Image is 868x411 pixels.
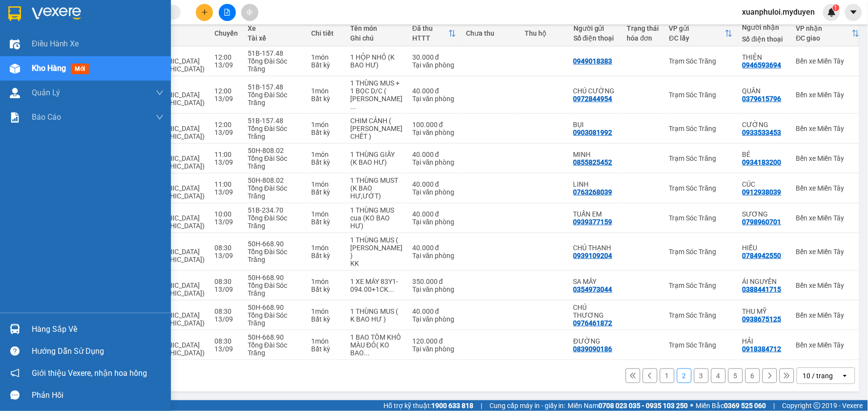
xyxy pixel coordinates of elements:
div: Bất kỳ [311,129,340,136]
div: 1 XE MÁY 83Y1-094.00+1CKCV CÁI BÓP+ 1BALO+1 BỌC+1 NÓN BẢO HIỂM (K BAO TRẦY BỂ) [350,278,402,293]
div: Tại văn phòng [412,129,456,136]
div: Phản hồi [32,388,164,403]
div: Trạm Sóc Trăng [669,91,733,99]
div: 0976461872 [573,319,613,327]
div: VP nhận [796,24,852,32]
div: 50H-808.02 [248,176,301,184]
div: Tổng Đài Sóc Trăng [248,311,301,327]
span: Miền Bắc [696,400,766,411]
div: Ghi chú [350,34,402,42]
div: BÉ [742,151,786,158]
div: 13/09 [214,218,238,226]
div: Bến xe Miền Tây [796,154,860,162]
div: VP gửi [669,24,725,32]
div: 13/09 [214,95,238,103]
div: 08:30 [214,307,238,315]
div: 50H-668.90 [248,274,301,281]
div: 40.000 đ [412,307,456,315]
div: 1 món [311,180,340,188]
div: hóa đơn [627,34,659,42]
div: Bất kỳ [311,345,340,353]
div: 0939109204 [573,252,613,260]
strong: 0708 023 035 - 0935 103 250 [599,402,688,410]
div: 13/09 [214,345,238,353]
div: Tổng Đài Sóc Trăng [248,281,301,297]
div: 0949018383 [573,57,613,65]
div: 40.000 đ [412,244,456,252]
p: Ngày giờ in: [145,12,188,30]
span: mới [71,64,89,74]
div: Tại văn phòng [412,218,456,226]
div: 12:00 [214,121,238,129]
div: Tổng Đài Sóc Trăng [248,125,301,140]
span: ... [350,103,356,110]
div: 13/09 [214,315,238,323]
div: Trạm Sóc Trăng [669,154,733,162]
th: Toggle SortBy [791,21,865,46]
button: 6 [745,368,760,383]
div: Bến xe Miền Tây [796,91,860,99]
th: Toggle SortBy [664,21,738,46]
div: Trạm Sóc Trăng [669,281,733,289]
div: Người nhận [742,23,786,31]
img: warehouse-icon [10,64,20,74]
div: 0946593694 [742,61,782,69]
div: 13/09 [214,158,238,166]
div: 0933533453 [742,129,782,136]
div: Trạm Sóc Trăng [669,214,733,222]
span: xuanphuloi.myduyen [735,6,823,18]
span: down [156,113,164,121]
div: 40.000 đ [412,210,456,218]
img: solution-icon [10,112,20,123]
div: Tại văn phòng [412,61,456,69]
div: Tại văn phòng [412,188,456,196]
div: 40.000 đ [412,151,456,158]
div: BỤI [573,121,617,129]
div: Tại văn phòng [412,315,456,323]
div: 0354973044 [573,285,613,293]
div: 40.000 đ [412,180,456,188]
div: Tại văn phòng [412,345,456,353]
div: Tổng Đài Sóc Trăng [248,341,301,357]
button: 3 [694,368,709,383]
div: 1 BAO TÔM KHÔ MÀU ĐỎ( KO BAO HƯ ƯỚT ) [350,333,402,357]
div: Tại văn phòng [412,285,456,293]
div: 40.000 đ [412,87,456,95]
div: Bất kỳ [311,315,340,323]
span: Kho hàng [32,64,66,73]
div: Trạng thái [627,24,659,32]
div: 0934183200 [742,158,782,166]
div: HIẾU [742,244,786,252]
div: LINH [573,180,617,188]
span: Gửi: [4,67,101,103]
div: 1 món [311,278,340,285]
div: Số điện thoại [742,35,786,43]
div: 0763268039 [573,188,613,196]
div: Bất kỳ [311,285,340,293]
span: plus [201,9,208,16]
div: 50H-668.90 [248,333,301,341]
div: 08:30 [214,244,238,252]
div: 13/09 [214,188,238,196]
span: TP.HCM -SÓC TRĂNG [58,31,127,38]
strong: 0369 525 060 [724,402,766,410]
div: 10 / trang [803,371,833,381]
div: 1 THÙNG MUS cua (KO BAO HƯ) [350,206,402,230]
div: SƯƠNG [742,210,786,218]
div: CHÚ THẠNH [573,244,617,252]
div: 0903081992 [573,129,613,136]
button: 2 [677,368,692,383]
div: Chưa thu [466,29,515,37]
img: logo-vxr [8,6,21,21]
div: Trạm Sóc Trăng [669,57,733,65]
span: ... [364,349,370,357]
div: 0379615796 [742,95,782,103]
div: 0939377159 [573,218,613,226]
span: aim [246,9,253,16]
span: Báo cáo [32,111,61,123]
div: 350.000 đ [412,278,456,285]
span: Miền Nam [568,400,688,411]
div: 13/09 [214,61,238,69]
div: 50H-668.90 [248,303,301,311]
button: 4 [711,368,726,383]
